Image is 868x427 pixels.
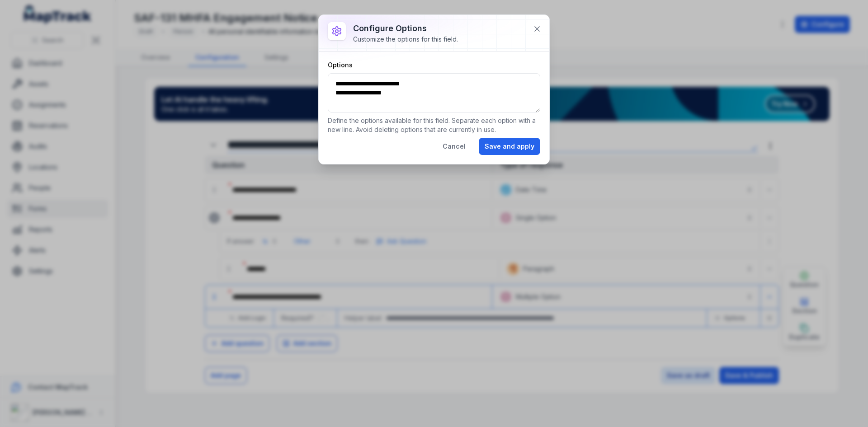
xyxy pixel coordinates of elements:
[437,138,472,155] button: Cancel
[353,35,458,44] div: Customize the options for this field.
[353,22,458,35] h3: Configure options
[328,61,353,70] label: Options
[328,116,540,134] p: Define the options available for this field. Separate each option with a new line. Avoid deleting...
[479,138,540,155] button: Save and apply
